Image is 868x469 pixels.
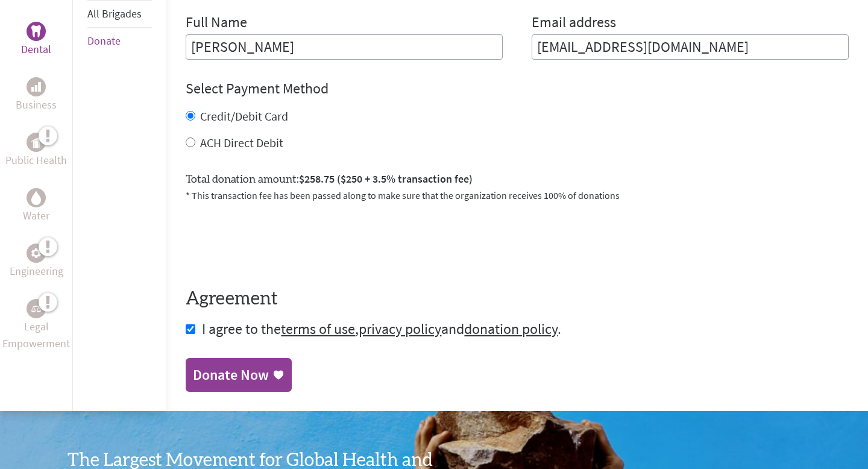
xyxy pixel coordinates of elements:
a: WaterWater [23,188,49,224]
div: Public Health [27,133,46,152]
a: donation policy [464,319,558,338]
div: Engineering [27,244,46,263]
input: Your Email [532,34,849,60]
a: privacy policy [359,319,441,338]
img: Dental [31,25,41,37]
img: Public Health [31,136,41,148]
div: Water [27,188,46,207]
a: Legal EmpowermentLegal Empowerment [2,299,70,352]
a: terms of use [281,319,355,338]
p: Dental [21,41,51,58]
a: BusinessBusiness [16,77,57,113]
p: Legal Empowerment [2,318,70,352]
li: Donate [87,28,152,54]
p: Public Health [5,152,67,169]
img: Business [31,82,41,92]
iframe: To enrich screen reader interactions, please activate Accessibility in Grammarly extension settings [186,217,369,264]
a: EngineeringEngineering [10,244,63,280]
p: Engineering [10,263,63,280]
h4: Select Payment Method [186,79,849,98]
label: Email address [532,13,616,34]
a: Donate Now [186,358,292,392]
label: Full Name [186,13,247,34]
label: Total donation amount: [186,171,473,188]
input: Enter Full Name [186,34,503,60]
div: Legal Empowerment [27,299,46,318]
span: I agree to the , and . [202,319,561,338]
img: Engineering [31,248,41,257]
a: DentalDental [21,22,51,58]
h4: Agreement [186,288,849,310]
a: All Brigades [87,7,142,20]
label: Credit/Debit Card [200,109,288,124]
p: Business [16,96,57,113]
li: All Brigades [87,1,152,28]
span: $258.75 ($250 + 3.5% transaction fee) [299,172,473,186]
div: Business [27,77,46,96]
div: Donate Now [193,365,269,385]
p: * This transaction fee has been passed along to make sure that the organization receives 100% of ... [186,188,849,203]
p: Water [23,207,49,224]
div: Dental [27,22,46,41]
img: Legal Empowerment [31,305,41,312]
label: ACH Direct Debit [200,135,283,150]
a: Public HealthPublic Health [5,133,67,169]
img: Water [31,190,41,204]
a: Donate [87,34,121,48]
